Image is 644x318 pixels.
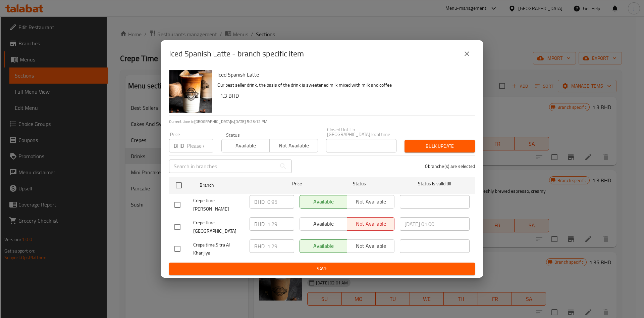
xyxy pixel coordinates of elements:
[267,239,294,253] input: Please enter price
[459,46,475,62] button: close
[217,81,470,89] p: Our best seller drink, the basis of the drink is sweetened milk mixed with milk and coffee
[254,220,265,228] p: BHD
[224,141,267,150] span: Available
[174,142,184,150] p: BHD
[169,70,212,113] img: Iced Spanish Latte
[425,163,475,170] p: 0 branche(s) are selected
[193,196,244,213] span: Crepe time, [PERSON_NAME]
[187,139,213,152] input: Please enter price
[169,48,304,59] h2: Iced Spanish Latte - branch specific item
[254,242,265,250] p: BHD
[400,180,470,188] span: Status is valid till
[221,139,270,152] button: Available
[169,263,475,275] button: Save
[174,265,470,273] span: Save
[169,160,276,173] input: Search in branches
[267,217,294,231] input: Please enter price
[275,180,319,188] span: Price
[269,139,318,152] button: Not available
[267,195,294,209] input: Please enter price
[272,141,315,150] span: Not available
[254,198,265,206] p: BHD
[325,180,394,188] span: Status
[169,119,475,125] p: Current time in [GEOGRAPHIC_DATA] is [DATE] 5:23:12 PM
[193,241,244,258] span: Crepe time,Sitra Al Kharijiya
[200,181,269,189] span: Branch
[405,140,475,152] button: Bulk update
[410,142,470,150] span: Bulk update
[217,70,470,79] h6: Iced Spanish Latte
[220,91,470,100] h6: 1.3 BHD
[193,219,244,235] span: Crepe time, [GEOGRAPHIC_DATA]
